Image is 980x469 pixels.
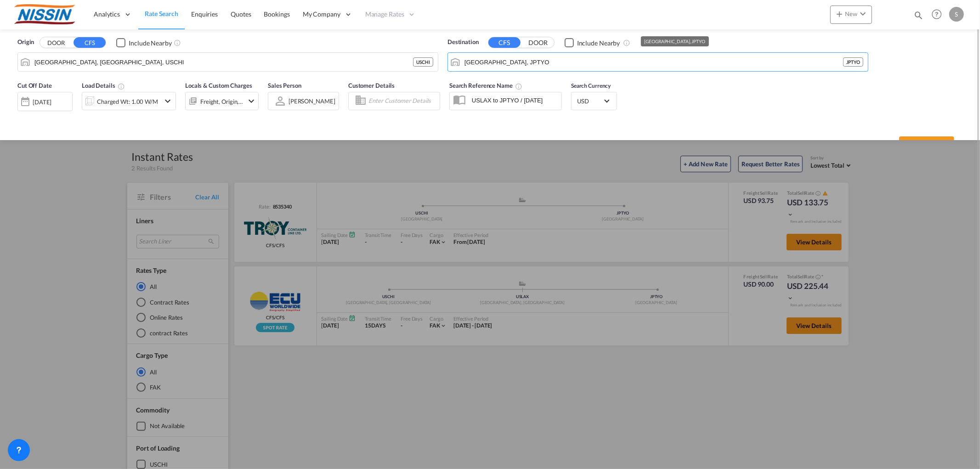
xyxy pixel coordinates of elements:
div: Charged Wt: 1.00 W/M [97,95,158,108]
div: icon-magnify [913,10,923,24]
input: Search Reference Name [467,93,561,107]
span: Customer Details [348,82,395,89]
input: Search by Port [34,55,413,69]
div: [DATE] [17,92,73,111]
span: Bookings [264,10,290,18]
div: Include Nearby [577,39,620,48]
button: CFS [74,37,106,48]
md-select: Select Currency: $ USDUnited States Dollar [576,94,612,107]
input: Enter Customer Details [368,94,437,108]
md-icon: icon-chevron-up [882,140,890,148]
button: CFS [488,37,521,48]
div: Freight Origin Destination [200,95,244,108]
span: My Company [303,10,340,19]
md-icon: icon-plus 400-fg [834,8,845,19]
span: Origin [17,38,34,47]
input: Search by Port [465,55,843,69]
md-select: Sales Person: Sayaka Nakanishi [288,94,336,107]
div: JPTYO [843,57,863,67]
md-checkbox: Checkbox No Ink [565,38,620,47]
span: Analytics [94,10,120,19]
div: S [949,7,964,22]
md-icon: Unchecked: Ignores neighbouring ports when fetching rates.Checked : Includes neighbouring ports w... [174,39,181,46]
div: USCHI [413,57,433,67]
span: Rate Search [145,10,178,17]
md-input-container: Tokyo, JPTYO [448,53,868,71]
span: USD [577,97,603,105]
span: Cut Off Date [17,82,52,89]
md-icon: icon-chevron-down [246,96,257,107]
div: Freight Origin Destinationicon-chevron-down [185,92,259,110]
button: DOOR [522,38,554,48]
span: Load Details [82,82,125,89]
span: Sales Person [268,82,301,89]
span: Quotes [231,10,251,18]
button: SEARCH [899,136,954,153]
div: [GEOGRAPHIC_DATA], JPTYO [645,36,706,46]
md-icon: icon-magnify [913,10,923,20]
span: Search Currency [571,82,611,89]
md-icon: Unchecked: Ignores neighbouring ports when fetching rates.Checked : Includes neighbouring ports w... [623,39,630,46]
div: Help [929,6,949,23]
img: 485da9108dca11f0a63a77e390b9b49c.jpg [14,4,76,25]
span: Locals & Custom Charges [185,82,252,89]
span: Search Reference Name [449,82,522,89]
div: Include Nearby [129,39,172,48]
md-icon: Your search will be saved by the below given name [515,83,522,90]
div: [DATE] [33,98,51,106]
div: hide detailsicon-chevron-up [848,139,890,148]
button: DOOR [40,38,72,48]
button: icon-plus 400-fgNewicon-chevron-down [830,6,872,24]
div: [PERSON_NAME] [289,97,335,105]
span: Help [929,6,945,22]
md-datepicker: Select [17,110,24,122]
span: Manage Rates [365,10,404,19]
span: Enquiries [191,10,218,18]
md-icon: Chargeable Weight [118,83,125,90]
div: Charged Wt: 1.00 W/Micon-chevron-down [82,92,176,110]
md-icon: icon-chevron-down [162,96,173,107]
md-input-container: Chicago, IL, USCHI [18,53,438,71]
md-icon: icon-chevron-down [857,8,868,19]
span: New [834,10,868,17]
md-checkbox: Checkbox No Ink [116,38,172,47]
span: Destination [448,38,479,47]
